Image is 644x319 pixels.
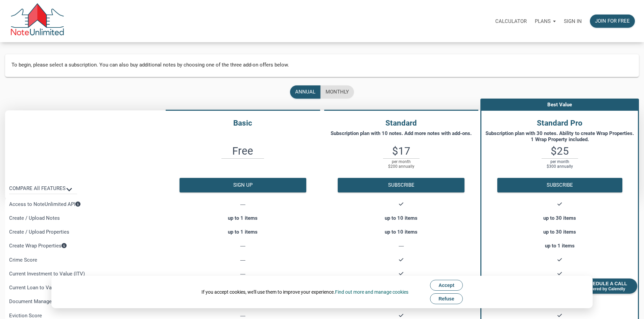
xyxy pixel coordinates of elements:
div: If you accept cookies, we'll use them to improve your experience. [201,289,408,295]
img: NoteUnlimited [10,3,65,39]
strong: up to 1 items [228,229,258,235]
button: Sign up [180,178,306,192]
i: keyboard_arrow_down [64,184,75,195]
strong: up to 30 items [543,229,576,235]
h4: Standard Pro [481,117,638,129]
h4: Basic [164,117,322,129]
span: Document Management [9,298,63,304]
div: annual [295,88,315,96]
strong: up to 10 items [385,229,418,235]
button: Subscribe [338,178,464,192]
p: Sign in [564,18,582,24]
span: powered by Calendly [583,287,627,291]
div: monthly [326,88,349,96]
span: Eviction Score [9,313,42,319]
span: ― [240,271,245,277]
button: Accept [430,280,463,291]
span: Create Wrap Properties [9,243,67,249]
p: Best Value [481,100,638,110]
h3: $25 [481,146,638,156]
strong: up to 30 items [543,215,576,221]
div: SCHEDULE A CALL [573,278,637,294]
span: ― [240,201,245,207]
p: per month $200 annually [383,158,420,169]
span: Current Investment to Value (ITV) [9,271,85,277]
button: Plans [531,11,560,31]
strong: up to 1 items [228,215,258,221]
h3: Free [164,146,322,156]
p: Calculator [495,18,527,24]
button: monthly [320,85,354,99]
a: Sign in [560,10,586,32]
p: Subscription plan with 30 notes. Ability to create Wrap Properties. 1 Wrap Property included. [485,130,635,142]
span: ― [399,243,404,249]
span: ― [240,313,245,319]
a: Join for free [586,10,639,32]
div: Join for free [595,17,630,25]
span: Accept [438,283,454,288]
span: Current Loan to Value (LTV) [9,285,72,291]
h3: $17 [322,146,481,156]
button: annual [290,85,320,99]
p: Plans [535,18,551,24]
span: Access to NoteUnlimited API [9,201,80,207]
span: ― [240,243,245,249]
p: To begin, please select a subscription. You can also buy additional notes by choosing one of the ... [11,61,633,69]
a: Find out more and manage cookies [335,289,408,295]
a: Calculator [491,10,531,32]
p: per month $300 annually [542,158,578,169]
strong: up to 1 items [545,243,575,249]
span: Crime Score [9,257,37,263]
span: Create / Upload Properties [9,229,69,235]
a: Plans [531,10,560,32]
p: COMPARE All FEATURES [9,184,66,192]
span: Create / Upload Notes [9,215,60,221]
button: Refuse [430,293,463,304]
strong: up to 10 items [385,215,418,221]
h4: Standard [322,117,481,129]
button: Join for free [590,15,635,28]
p: Subscription plan with 10 notes. Add more notes with add-ons. [326,130,477,142]
span: ― [240,257,245,263]
button: Subscribe [497,178,622,192]
span: Refuse [438,296,454,301]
